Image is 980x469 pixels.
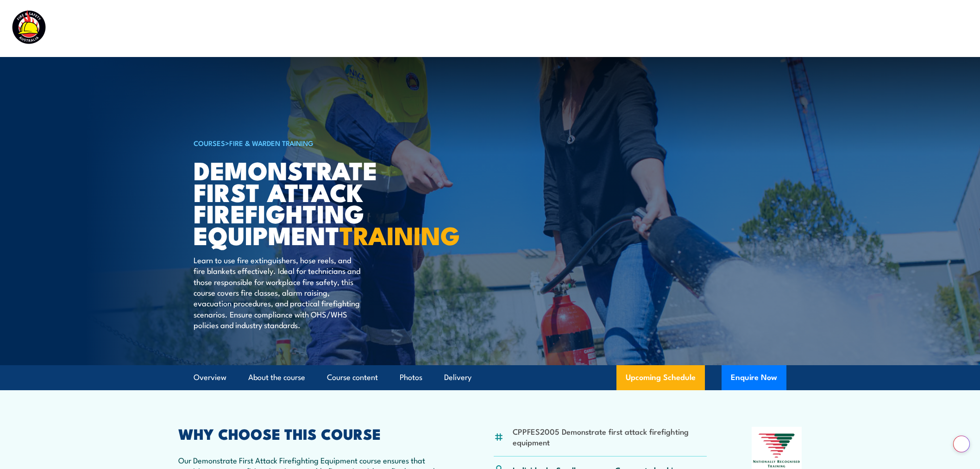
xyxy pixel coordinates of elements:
a: Course Calendar [527,16,588,41]
button: Enquire Now [722,365,786,390]
a: Upcoming Schedule [616,365,705,390]
h1: Demonstrate First Attack Firefighting Equipment [194,159,422,246]
a: Overview [194,365,226,390]
a: COURSES [194,138,225,148]
a: Learner Portal [835,16,887,41]
a: Course content [327,365,378,390]
a: News [794,16,814,41]
p: Learn to use fire extinguishers, hose reels, and fire blankets effectively. Ideal for technicians... [194,254,363,330]
a: Courses [477,16,506,41]
a: Contact [907,16,936,41]
strong: TRAINING [339,215,460,254]
h2: WHY CHOOSE THIS COURSE [178,427,449,440]
a: Emergency Response Services [609,16,719,41]
a: About the course [248,365,305,390]
a: Photos [400,365,422,390]
a: About Us [739,16,773,41]
a: Delivery [444,365,471,390]
h6: > [194,137,422,148]
li: CPPFES2005 Demonstrate first attack firefighting equipment [513,426,707,448]
a: Fire & Warden Training [229,138,314,148]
